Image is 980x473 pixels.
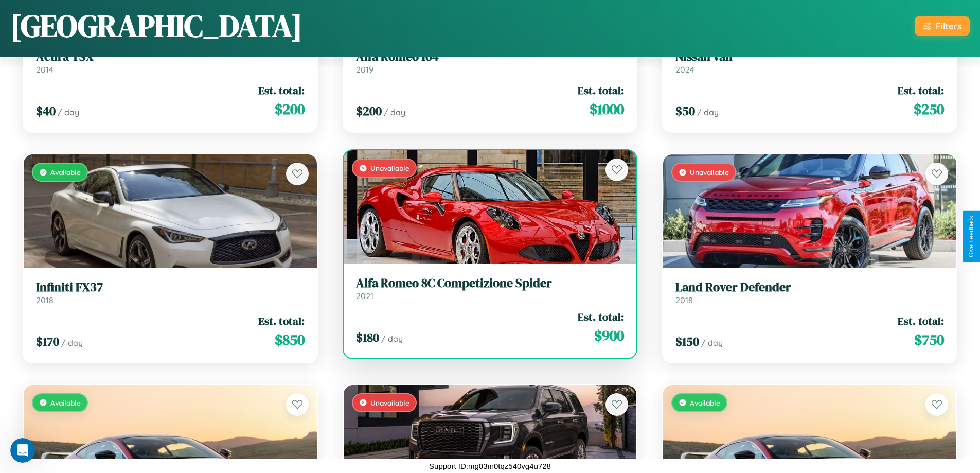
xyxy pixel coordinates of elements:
[590,99,624,119] span: $ 1000
[50,168,81,177] span: Available
[61,338,83,348] span: / day
[675,49,944,75] a: Nissan Van2024
[914,99,944,119] span: $ 250
[10,438,35,463] iframe: Intercom live chat
[356,291,373,301] span: 2021
[356,64,373,75] span: 2019
[915,16,970,36] button: Filters
[356,102,382,119] span: $ 200
[36,280,305,305] a: Infiniti FX372018
[898,83,944,98] span: Est. total:
[690,398,720,407] span: Available
[258,83,305,98] span: Est. total:
[36,295,54,305] span: 2018
[356,276,625,301] a: Alfa Romeo 8C Competizione Spider2021
[36,49,305,64] h3: Acura TSX
[578,309,624,324] span: Est. total:
[36,64,54,75] span: 2014
[675,333,699,350] span: $ 150
[370,398,409,407] span: Unavailable
[356,49,625,64] h3: Alfa Romeo 164
[36,280,305,295] h3: Infiniti FX37
[675,49,944,64] h3: Nissan Van
[936,21,961,31] div: Filters
[429,459,551,473] p: Support ID: mg03m0tqz540vg4u728
[356,329,379,346] span: $ 180
[36,49,305,75] a: Acura TSX2014
[384,107,405,117] span: / day
[50,398,81,407] span: Available
[578,83,624,98] span: Est. total:
[898,313,944,328] span: Est. total:
[675,295,693,305] span: 2018
[58,107,79,117] span: / day
[968,216,975,257] div: Give Feedback
[258,313,305,328] span: Est. total:
[275,329,305,350] span: $ 850
[370,164,409,172] span: Unavailable
[701,338,723,348] span: / day
[356,49,625,75] a: Alfa Romeo 1642019
[675,102,695,119] span: $ 50
[675,64,694,75] span: 2024
[690,168,729,177] span: Unavailable
[36,333,59,350] span: $ 170
[697,107,719,117] span: / day
[594,325,624,346] span: $ 900
[675,280,944,295] h3: Land Rover Defender
[381,334,403,344] span: / day
[275,99,305,119] span: $ 200
[675,280,944,305] a: Land Rover Defender2018
[10,5,302,47] h1: [GEOGRAPHIC_DATA]
[356,276,625,291] h3: Alfa Romeo 8C Competizione Spider
[36,102,56,119] span: $ 40
[914,329,944,350] span: $ 750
